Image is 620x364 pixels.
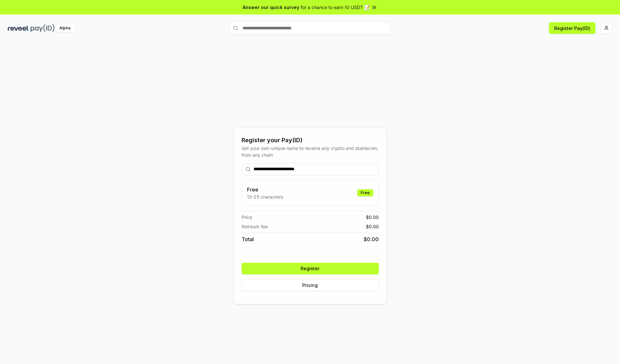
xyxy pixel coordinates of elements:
[366,214,379,221] span: $ 0.00
[242,214,252,221] span: Price
[364,235,379,243] span: $ 0.00
[549,22,595,34] button: Register Pay(ID)
[242,280,379,291] button: Pricing
[243,4,299,11] span: Answer our quick survey
[56,24,74,32] div: Alpha
[301,4,370,11] span: for a chance to earn 10 USDT 📝
[242,235,254,243] span: Total
[357,189,373,196] div: Free
[31,24,55,32] img: pay_id
[247,193,283,200] p: 13-25 characters
[8,24,29,32] img: reveel_dark
[242,136,379,145] div: Register your Pay(ID)
[242,145,379,158] div: Get your own unique name to receive any crypto and stablecoin, from any chain
[247,186,283,193] h3: Free
[366,223,379,230] span: $ 0.00
[242,263,379,274] button: Register
[242,223,268,230] span: Network fee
